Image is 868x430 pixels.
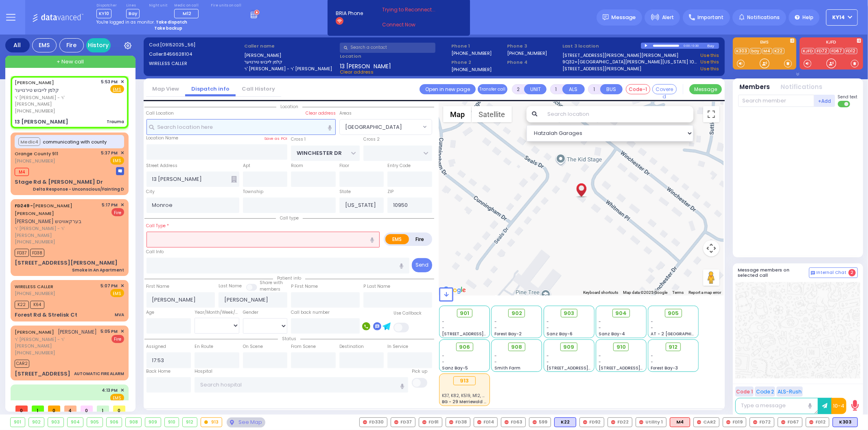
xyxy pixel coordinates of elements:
div: 906 [107,418,122,427]
div: 0:00 [683,41,691,50]
a: K303 [735,48,749,54]
span: - [651,353,654,359]
button: Code 1 [735,387,754,397]
label: Pick up [412,368,427,375]
span: Trying to Reconnect... [382,6,446,13]
div: 909 [145,418,161,427]
span: ✕ [120,282,124,289]
a: Open in new page [420,84,476,94]
label: Location [340,53,448,60]
input: Search location [542,106,693,122]
button: Medic4 [18,137,40,146]
span: - [599,359,601,365]
div: Utility 1 [636,417,667,427]
a: WIRELESS CALLER [15,283,53,290]
span: Phone 4 [507,59,560,66]
a: K22 [773,48,785,54]
u: EMS [113,87,122,93]
img: comment-alt.png [811,271,815,275]
span: [GEOGRAPHIC_DATA] [345,123,402,131]
span: Location [276,104,302,110]
div: 13 [PERSON_NAME] [15,118,68,126]
small: Share with [260,280,283,286]
button: Internal Chat 2 [809,267,858,278]
input: Search hospital [195,377,408,393]
label: EMS [733,40,796,46]
span: Send text [838,94,858,100]
a: Dispatch info [185,85,236,93]
span: FD249 - [15,202,33,209]
label: WIRELESS CALLER [149,60,242,67]
img: red-radio-icon.svg [394,420,398,424]
label: Turn off text [838,100,851,108]
a: [STREET_ADDRESS][PERSON_NAME] [563,65,642,72]
span: [PHONE_NUMBER] [15,239,55,245]
img: message.svg [603,14,609,20]
a: FD72 [816,48,829,54]
span: BRIA Phone [336,10,363,17]
a: Orange County 911 [15,150,58,157]
span: 5:37 PM [101,150,118,156]
span: K22 [15,301,29,309]
img: red-radio-icon.svg [809,420,813,424]
label: State [339,189,351,195]
img: message-box.svg [116,167,124,175]
img: red-radio-icon.svg [726,420,730,424]
div: Fire [59,38,84,52]
label: Floor [339,163,349,169]
span: Help [802,14,813,21]
label: Last 3 location [563,43,641,50]
span: - [651,325,654,331]
label: Lines [126,3,140,8]
span: - [494,353,497,359]
span: 912 [669,343,678,351]
div: FD38 [446,417,470,427]
span: - [442,325,445,331]
span: - [599,353,601,359]
button: Transfer call [478,84,507,94]
button: Notifications [781,83,823,92]
span: 0 [15,406,28,412]
span: Phone 2 [451,59,504,66]
span: Clear address [340,69,374,75]
label: P First Name [291,283,318,290]
span: Fire [112,208,124,216]
div: Stage Rd & [PERSON_NAME] Dr [15,178,103,186]
span: Forest Bay-2 [494,331,522,337]
input: Search location here [146,119,336,135]
span: - [547,359,549,365]
input: Search a contact [340,43,435,53]
img: red-radio-icon.svg [533,420,537,424]
span: FD37 [15,249,29,257]
label: Caller name [244,43,337,50]
span: Message [612,13,636,22]
img: red-radio-icon.svg [753,420,757,424]
label: Save as POI [264,136,287,141]
span: [PHONE_NUMBER] [15,350,55,356]
span: 0 [113,406,125,412]
button: Show satellite imagery [472,106,512,122]
a: Use this [700,65,719,72]
span: FD38 [30,249,44,257]
img: red-radio-icon.svg [583,420,587,424]
span: Phone 1 [451,43,504,50]
div: [STREET_ADDRESS] [15,370,70,378]
div: 912 [183,418,197,427]
button: KY14 [826,9,858,26]
label: Location Name [146,135,179,141]
span: 0 [48,406,60,412]
label: From Scene [291,343,316,350]
span: 908 [511,343,522,351]
span: 5:17 PM [102,202,118,208]
span: communicating with county [43,139,107,146]
button: Show street map [443,106,472,122]
label: Gender [243,309,258,316]
a: bay [750,48,761,54]
span: [PERSON_NAME] [58,328,97,335]
div: 901 [11,418,25,427]
label: Night unit [149,3,167,8]
button: Map camera controls [703,240,719,256]
a: History [86,38,111,52]
span: [PHONE_NUMBER] [15,108,55,114]
label: Call Info [146,249,164,255]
